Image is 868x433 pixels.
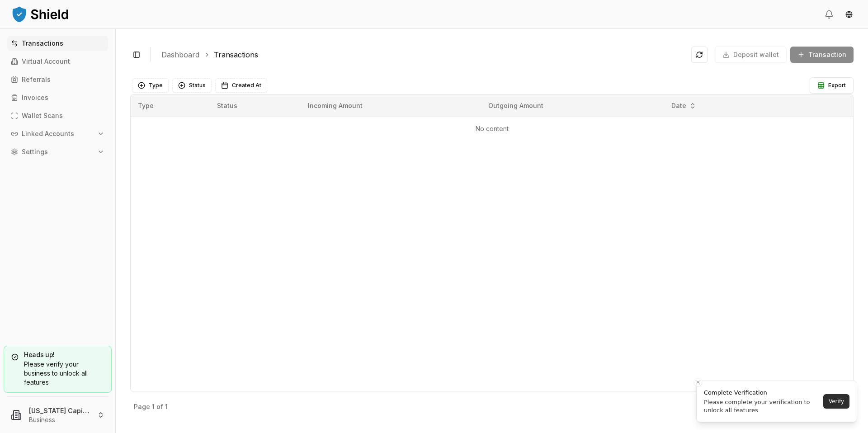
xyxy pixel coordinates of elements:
img: ShieldPay Logo [11,5,70,23]
button: Type [132,78,169,93]
button: Status [172,78,212,93]
p: Page [134,404,150,410]
th: Outgoing Amount [481,95,663,117]
a: Transactions [7,36,108,51]
p: No content [138,124,846,133]
h5: Heads up! [11,352,104,358]
button: Linked Accounts [7,127,108,141]
div: Please verify your business to unlock all features [11,360,104,387]
button: Export [810,77,854,94]
button: Date [668,99,700,113]
button: [US_STATE] Capital LLCBusiness [4,400,112,429]
p: Referrals [22,76,51,83]
a: Dashboard [161,49,199,60]
button: Verify [823,394,849,409]
th: Type [131,95,210,117]
button: Settings [7,145,108,159]
p: Wallet Scans [22,113,63,119]
p: Business [29,415,90,424]
p: [US_STATE] Capital LLC [29,406,90,415]
p: of [156,404,163,410]
button: Close toast [693,378,703,387]
p: Transactions [22,40,63,47]
p: Settings [22,149,48,155]
p: Virtual Account [22,58,70,65]
button: Created At [215,78,267,93]
a: Invoices [7,90,108,105]
a: Heads up!Please verify your business to unlock all features [4,346,112,393]
p: 1 [152,404,155,410]
a: Referrals [7,72,108,87]
a: Transactions [214,49,258,60]
div: Complete Verification [704,388,821,397]
th: Incoming Amount [301,95,481,117]
th: Status [210,95,301,117]
a: Virtual Account [7,54,108,69]
nav: breadcrumb [161,49,684,60]
p: Linked Accounts [22,131,74,137]
a: Wallet Scans [7,108,108,123]
div: Please complete your verification to unlock all features [704,398,821,414]
span: Created At [232,82,261,89]
p: 1 [165,404,168,410]
p: Invoices [22,94,48,101]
